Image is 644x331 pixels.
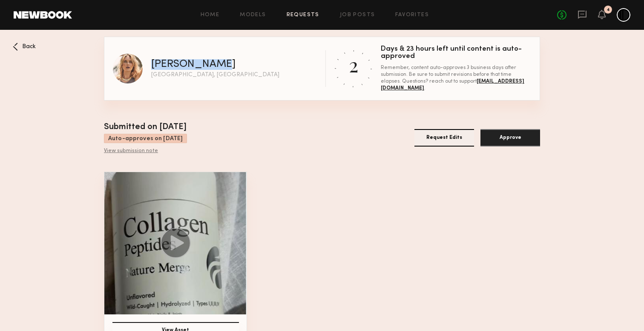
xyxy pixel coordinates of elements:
a: Models [240,12,266,18]
a: Requests [287,12,319,18]
div: 2 [349,52,358,78]
img: Asset [104,172,247,314]
span: Back [22,44,36,50]
a: Job Posts [340,12,375,18]
a: Favorites [395,12,429,18]
div: Remember, content auto-approves 3 business days after submission. Be sure to submit revisions bef... [381,64,531,92]
div: View submission note [104,148,187,155]
a: Home [201,12,220,18]
div: Auto-approves on [DATE] [104,134,187,143]
img: Anastassija M profile picture. [113,54,143,83]
div: [PERSON_NAME] [151,59,236,70]
div: [GEOGRAPHIC_DATA], [GEOGRAPHIC_DATA] [151,72,279,78]
button: Approve [480,129,540,147]
button: Request Edits [414,129,474,147]
div: 4 [607,8,610,12]
div: Days & 23 hours left until content is auto-approved [381,46,531,60]
div: Submitted on [DATE] [104,121,187,134]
